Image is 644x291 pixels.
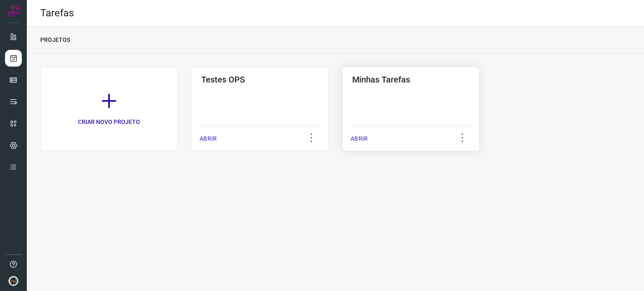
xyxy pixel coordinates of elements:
[8,276,18,286] img: d44150f10045ac5288e451a80f22ca79.png
[351,134,368,143] p: ABRIR
[40,7,74,19] h2: Tarefas
[200,134,217,143] p: ABRIR
[7,5,20,18] img: Logo
[352,75,470,85] h3: Minhas Tarefas
[40,36,70,44] p: PROJETOS
[201,75,319,85] h3: Testes OPS
[78,118,140,126] p: CRIAR NOVO PROJETO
